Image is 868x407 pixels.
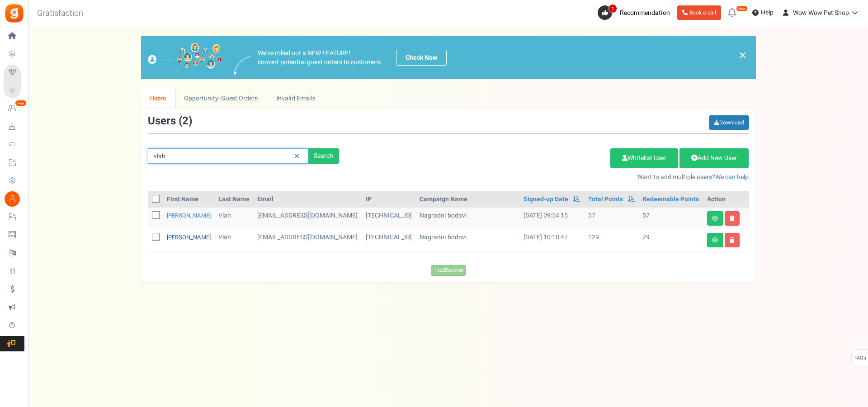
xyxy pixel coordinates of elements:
[736,5,748,12] em: New
[254,229,362,251] td: [EMAIL_ADDRESS][DOMAIN_NAME]
[793,8,849,18] span: Wow Wow Pet Shop
[258,49,382,67] p: We've rolled out a NEW FEATURE! convert potential guest orders to customers.
[524,195,568,204] a: Signed-up Date
[759,8,774,17] span: Help
[416,208,520,229] td: Nagradni bodovi
[703,191,749,208] th: Action
[749,5,777,20] a: Help
[175,88,267,109] a: Opportunity: Guest Orders
[4,3,24,24] img: Gratisfaction
[677,5,721,20] a: Book a call
[520,229,584,251] td: [DATE] 10:18:47
[739,50,747,61] a: ×
[353,173,749,182] p: Want to add multiple users?
[416,229,520,251] td: Nagradni bodovi
[362,208,416,229] td: [TECHNICAL_ID]
[290,148,304,164] a: Reset
[585,229,639,251] td: 129
[520,208,584,229] td: [DATE] 09:54:15
[254,208,362,229] td: customer
[709,115,749,130] a: Download
[215,229,254,251] td: Vlah
[148,115,192,127] h3: Users ( )
[148,43,222,72] img: images
[163,191,215,208] th: First Name
[215,191,254,208] th: Last Name
[7,4,34,31] button: Open LiveChat chat widget
[598,5,674,20] a: 1 Recommendation
[15,100,27,106] em: New
[610,148,678,168] a: Whitelist User
[854,350,866,367] span: FAQs
[730,237,735,243] i: Delete user
[27,5,93,23] h3: Gratisfaction
[215,208,254,229] td: Vlah
[396,50,447,66] a: Check Now
[267,88,325,109] a: Invalid Emails
[167,233,211,241] a: [PERSON_NAME]
[308,148,339,164] div: Search
[642,195,699,204] a: Redeemable Points
[416,191,520,208] th: Campaign Name
[148,148,308,164] input: Search by email or name
[730,216,735,221] i: Delete user
[639,229,703,251] td: 29
[362,191,416,208] th: IP
[585,208,639,229] td: 57
[141,88,175,109] a: Users
[712,216,718,221] i: View details
[4,101,24,116] a: New
[588,195,623,204] a: Total Points
[620,8,670,18] span: Recommendation
[182,113,189,129] span: 2
[715,172,749,182] a: We can help
[254,191,362,208] th: Email
[712,237,718,243] i: View details
[609,4,617,13] span: 1
[362,229,416,251] td: [TECHNICAL_ID]
[167,211,211,220] a: [PERSON_NAME]
[234,56,251,76] img: images
[639,208,703,229] td: 57
[679,148,749,168] a: Add New User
